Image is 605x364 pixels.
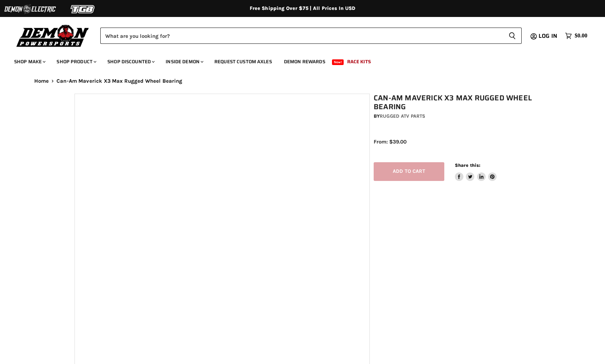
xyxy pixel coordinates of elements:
span: From: $39.00 [374,139,407,145]
input: Search [100,28,503,44]
aside: Share this: [455,162,497,181]
a: Demon Rewards [279,54,331,69]
img: Demon Electric Logo 2 [4,2,57,16]
a: $0.00 [562,31,591,41]
form: Product [100,28,522,44]
span: New! [332,59,344,65]
span: Can-Am Maverick X3 Max Rugged Wheel Bearing [57,78,182,84]
a: Shop Make [9,54,50,69]
a: Inside Demon [160,54,208,69]
h1: Can-Am Maverick X3 Max Rugged Wheel Bearing [374,94,535,111]
nav: Breadcrumbs [20,78,585,84]
a: Shop Product [51,54,101,69]
img: Demon Powersports [14,23,91,48]
a: Log in [535,33,562,39]
span: Log in [539,31,557,40]
a: Home [34,78,49,84]
a: Rugged ATV Parts [380,113,425,119]
span: $0.00 [575,33,587,39]
ul: Main menu [9,52,586,69]
button: Search [503,28,522,44]
a: Request Custom Axles [209,54,277,69]
a: Shop Discounted [102,54,159,69]
div: by [374,112,535,120]
span: Share this: [455,163,480,168]
div: Free Shipping Over $75 | All Prices In USD [20,5,585,12]
img: TGB Logo 2 [57,2,109,16]
a: Race Kits [342,54,376,69]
